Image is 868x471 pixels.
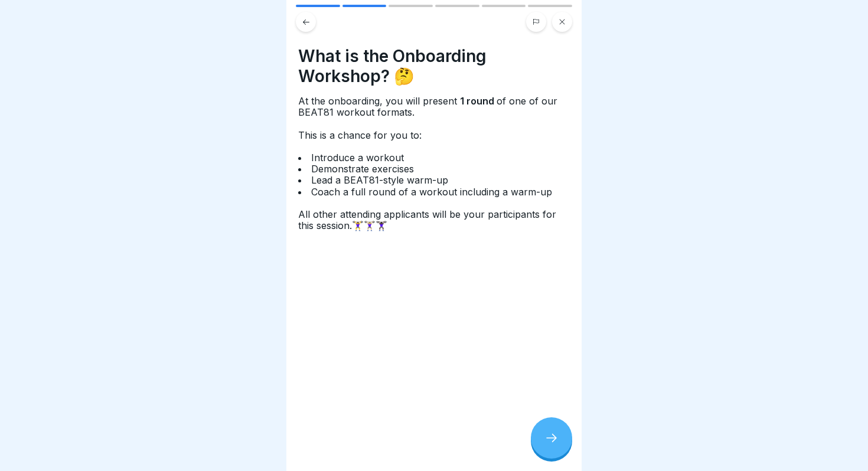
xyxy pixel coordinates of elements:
span: Introduce a workout [311,152,407,163]
span: of one of our BEAT81 workout formats. [298,95,557,118]
strong: 1 round [460,95,497,107]
h4: What is the Onboarding Workshop? 🤔 [298,46,570,86]
span: At the onboarding, you will present [298,95,460,107]
span: Coach a full round of a workout including a warm-up [311,186,555,198]
span: Demonstrate exercises [311,163,417,175]
span: Lead a BEAT81-style warm-up [311,174,451,186]
span: This is a chance for you to: [298,129,425,141]
span: All other attending applicants will be your participants for this session.🏋️‍♀️🏋🏼‍♀️🏋🏿‍♀️ [298,208,556,231]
